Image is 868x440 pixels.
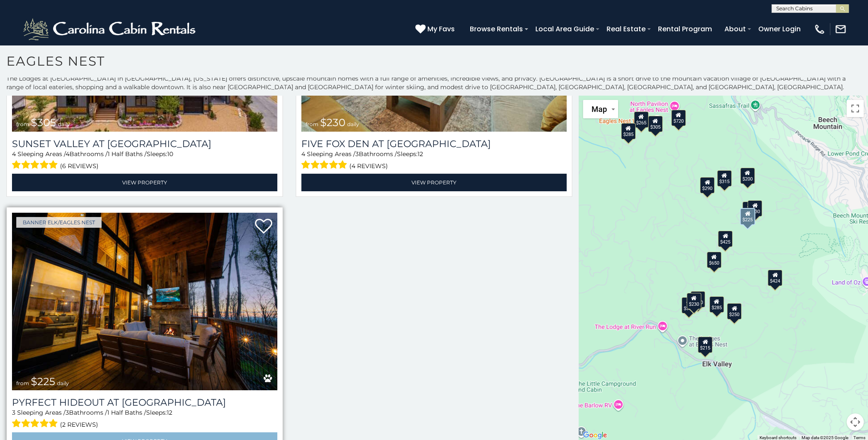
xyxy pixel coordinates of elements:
[802,435,848,440] span: Map data ©2025 Google
[12,174,277,191] a: View Property
[621,123,635,139] div: $285
[12,213,277,391] img: Pyrfect Hideout at Eagles Nest
[727,303,742,319] div: $250
[747,200,762,217] div: $230
[847,413,864,431] button: Map camera controls
[415,24,457,35] a: My Favs
[58,121,70,127] span: daily
[167,409,172,416] span: 12
[754,21,805,36] a: Owner Login
[301,174,567,191] a: View Property
[531,21,598,36] a: Local Area Guide
[853,435,865,440] a: Terms (opens in new tab)
[700,177,714,193] div: $290
[686,292,701,309] div: $230
[709,296,724,312] div: $285
[301,150,567,172] div: Sleeping Areas / Bathrooms / Sleeps:
[671,109,685,126] div: $720
[167,150,173,158] span: 10
[654,21,716,36] a: Rental Program
[697,337,712,353] div: $215
[768,269,782,286] div: $424
[306,121,318,127] span: from
[835,23,847,35] img: mail-regular-white.png
[12,397,277,408] a: Pyrfect Hideout at [GEOGRAPHIC_DATA]
[12,138,277,150] a: Sunset Valley at [GEOGRAPHIC_DATA]
[12,150,16,158] span: 4
[66,150,69,158] span: 4
[31,116,56,129] span: $305
[107,409,146,416] span: 1 Half Baths /
[301,150,305,158] span: 4
[349,160,388,172] span: (4 reviews)
[57,380,69,386] span: daily
[60,419,98,430] span: (2 reviews)
[31,375,55,388] span: $225
[583,100,618,118] button: Change map style
[12,150,277,172] div: Sleeping Areas / Bathrooms / Sleeps:
[21,16,199,42] img: White-1-2.png
[347,121,359,127] span: daily
[301,138,567,150] h3: Five Fox Den at Eagles Nest
[12,138,277,150] h3: Sunset Valley at Eagles Nest
[417,150,423,158] span: 12
[355,150,359,158] span: 3
[814,23,826,35] img: phone-regular-white.png
[12,408,277,430] div: Sleeping Areas / Bathrooms / Sleeps:
[602,21,650,36] a: Real Estate
[717,170,731,187] div: $315
[16,380,29,386] span: from
[739,208,755,225] div: $225
[706,252,721,268] div: $650
[720,21,750,36] a: About
[16,121,29,127] span: from
[66,409,69,416] span: 3
[740,167,754,184] div: $200
[301,138,567,150] a: Five Fox Den at [GEOGRAPHIC_DATA]
[466,21,527,36] a: Browse Rentals
[718,231,733,247] div: $425
[648,116,662,132] div: $305
[12,397,277,408] h3: Pyrfect Hideout at Eagles Nest
[320,116,345,129] span: $230
[16,217,102,228] a: Banner Elk/Eagles Nest
[108,150,147,158] span: 1 Half Baths /
[691,291,705,307] div: $230
[634,111,648,127] div: $265
[847,100,864,117] button: Toggle fullscreen view
[427,24,455,34] span: My Favs
[60,160,99,172] span: (6 reviews)
[12,409,15,416] span: 3
[12,213,277,391] a: Pyrfect Hideout at Eagles Nest from $225 daily
[592,105,607,114] span: Map
[682,297,696,313] div: $305
[255,218,272,236] a: Add to favorites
